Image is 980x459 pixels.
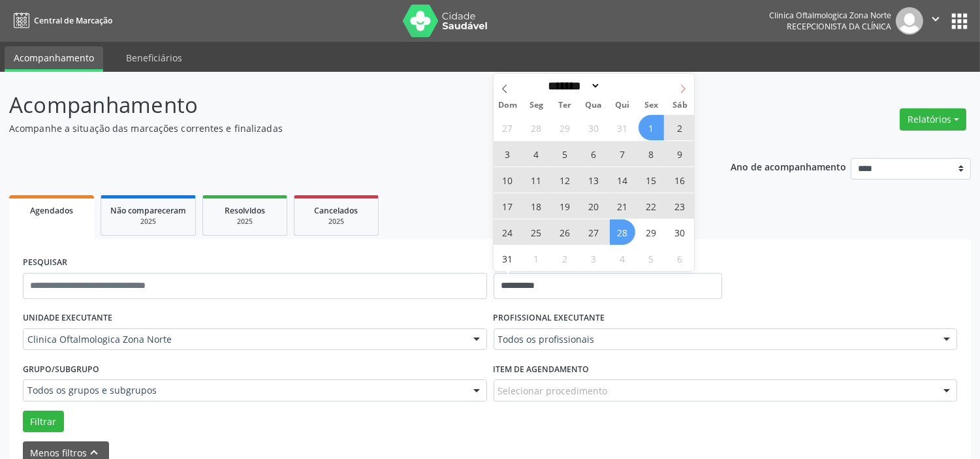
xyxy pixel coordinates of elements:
[581,141,607,166] span: Agosto 6, 2025
[110,205,186,216] span: Não compareceram
[110,217,186,227] div: 2025
[610,245,635,271] span: Setembro 4, 2025
[552,245,578,271] span: Setembro 2, 2025
[667,167,693,193] span: Agosto 16, 2025
[665,101,694,110] span: Sáb
[27,333,460,346] span: Clinica Oftalmologica Zona Norte
[552,193,578,219] span: Agosto 19, 2025
[34,15,112,26] span: Central de Marcação
[581,193,607,219] span: Agosto 20, 2025
[23,308,112,328] label: UNIDADE EXECUTANTE
[581,245,607,271] span: Setembro 3, 2025
[787,21,891,32] span: Recepcionista da clínica
[580,101,609,110] span: Qua
[639,141,664,166] span: Agosto 8, 2025
[610,141,635,166] span: Agosto 7, 2025
[639,193,664,219] span: Agosto 22, 2025
[639,115,664,140] span: Agosto 1, 2025
[581,115,607,140] span: Julho 30, 2025
[522,101,551,110] span: Seg
[495,141,520,166] span: Agosto 3, 2025
[544,79,601,93] select: Month
[9,89,682,121] p: Acompanhamento
[639,245,664,271] span: Setembro 5, 2025
[552,141,578,166] span: Agosto 5, 2025
[495,167,520,193] span: Agosto 10, 2025
[896,7,923,35] img: img
[494,308,605,328] label: PROFISSIONAL EXECUTANTE
[498,333,931,346] span: Todos os profissionais
[552,115,578,140] span: Julho 29, 2025
[639,219,664,245] span: Agosto 29, 2025
[9,121,682,135] p: Acompanhe a situação das marcações correntes e finalizadas
[524,141,549,166] span: Agosto 4, 2025
[23,253,67,273] label: PESQUISAR
[524,245,549,271] span: Setembro 1, 2025
[225,205,265,216] span: Resolvidos
[610,167,635,193] span: Agosto 14, 2025
[304,217,369,227] div: 2025
[610,193,635,219] span: Agosto 21, 2025
[610,219,635,245] span: Agosto 28, 2025
[117,46,191,69] a: Beneficiários
[923,7,948,35] button: 
[495,245,520,271] span: Agosto 31, 2025
[639,167,664,193] span: Agosto 15, 2025
[9,10,112,31] a: Central de Marcação
[495,193,520,219] span: Agosto 17, 2025
[637,101,665,110] span: Sex
[608,101,637,110] span: Qui
[610,115,635,140] span: Julho 31, 2025
[581,167,607,193] span: Agosto 13, 2025
[900,108,966,131] button: Relatórios
[524,193,549,219] span: Agosto 18, 2025
[667,193,693,219] span: Agosto 23, 2025
[667,141,693,166] span: Agosto 9, 2025
[524,219,549,245] span: Agosto 25, 2025
[769,10,891,21] div: Clinica Oftalmologica Zona Norte
[524,115,549,140] span: Julho 28, 2025
[667,115,693,140] span: Agosto 2, 2025
[315,205,358,216] span: Cancelados
[601,79,644,93] input: Year
[5,46,103,72] a: Acompanhamento
[667,245,693,271] span: Setembro 6, 2025
[494,101,522,110] span: Dom
[928,12,943,26] i: 
[498,384,608,398] span: Selecionar procedimento
[731,158,846,174] p: Ano de acompanhamento
[27,384,460,397] span: Todos os grupos e subgrupos
[212,217,277,227] div: 2025
[948,10,971,33] button: apps
[551,101,580,110] span: Ter
[495,115,520,140] span: Julho 27, 2025
[667,219,693,245] span: Agosto 30, 2025
[30,205,73,216] span: Agendados
[23,411,64,433] button: Filtrar
[494,359,590,379] label: Item de agendamento
[495,219,520,245] span: Agosto 24, 2025
[552,167,578,193] span: Agosto 12, 2025
[524,167,549,193] span: Agosto 11, 2025
[552,219,578,245] span: Agosto 26, 2025
[581,219,607,245] span: Agosto 27, 2025
[23,359,99,379] label: Grupo/Subgrupo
